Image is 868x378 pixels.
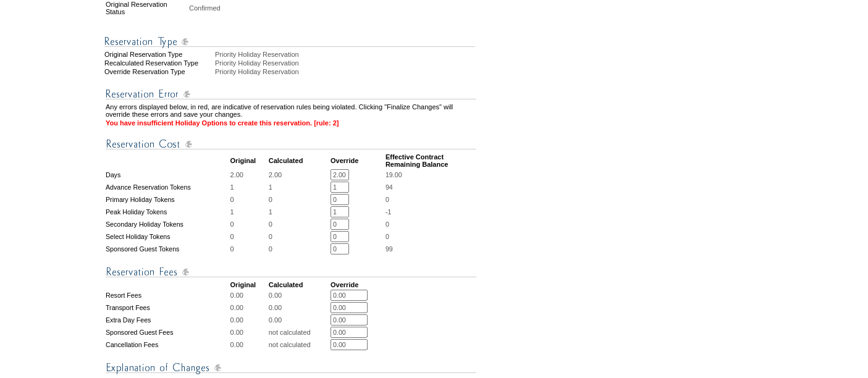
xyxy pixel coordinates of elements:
img: Reservation Cost [106,136,476,152]
td: Calculated [269,281,329,288]
td: Advance Reservation Tokens [106,182,229,193]
td: 2.00 [269,169,329,180]
div: Recalculated Reservation Type [104,59,214,67]
td: Transport Fees [106,302,229,313]
td: Resort Fees [106,290,229,301]
td: Primary Holiday Tokens [106,194,229,205]
td: 0 [230,243,268,254]
span: 19.00 [386,171,402,178]
td: Sponsored Guest Tokens [106,243,229,254]
td: Cancellation Fees [106,339,229,350]
td: Effective Contract Remaining Balance [386,153,476,168]
td: Any errors displayed below, in red, are indicative of reservation rules being violated. Clicking ... [106,103,476,118]
td: 0 [269,194,329,205]
td: 0.00 [230,290,268,301]
td: You have insufficient Holiday Options to create this reservation. [rule: 2] [106,119,476,127]
td: Override [331,281,384,288]
td: 0.00 [269,302,329,313]
td: Secondary Holiday Tokens [106,219,229,230]
td: 0 [230,231,268,242]
td: Calculated [269,153,329,168]
td: 1 [230,182,268,193]
div: Priority Holiday Reservation [215,59,478,67]
td: Sponsored Guest Fees [106,327,229,338]
span: 0 [386,196,389,203]
td: 1 [230,206,268,217]
img: Explanation of Changes [106,360,476,376]
td: Original Reservation Status [106,1,188,15]
td: 0 [230,194,268,205]
span: -1 [386,208,391,216]
div: Priority Holiday Reservation [215,68,478,75]
td: 0.00 [230,327,268,338]
td: Select Holiday Tokens [106,231,229,242]
span: 0 [386,220,389,228]
span: 0 [386,233,389,240]
td: 0.00 [230,302,268,313]
td: Extra Day Fees [106,314,229,325]
td: 2.00 [230,169,268,180]
img: Reservation Type [104,34,475,49]
td: 0 [230,219,268,230]
td: Original [230,153,268,168]
td: not calculated [269,327,329,338]
td: 1 [269,206,329,217]
td: 0.00 [269,290,329,301]
div: Override Reservation Type [104,68,214,75]
td: not calculated [269,339,329,350]
span: 99 [386,245,393,253]
td: Confirmed [189,1,476,15]
img: Reservation Fees [106,264,476,280]
td: Override [331,153,384,168]
td: 0.00 [230,339,268,350]
img: Reservation Errors [106,86,476,102]
td: 0 [269,219,329,230]
div: Priority Holiday Reservation [215,51,478,58]
td: Original [230,281,268,288]
td: 0.00 [269,314,329,325]
div: Original Reservation Type [104,51,214,58]
td: 0.00 [230,314,268,325]
span: 94 [386,183,393,191]
td: 1 [269,182,329,193]
td: Days [106,169,229,180]
td: Peak Holiday Tokens [106,206,229,217]
td: 0 [269,231,329,242]
td: 0 [269,243,329,254]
